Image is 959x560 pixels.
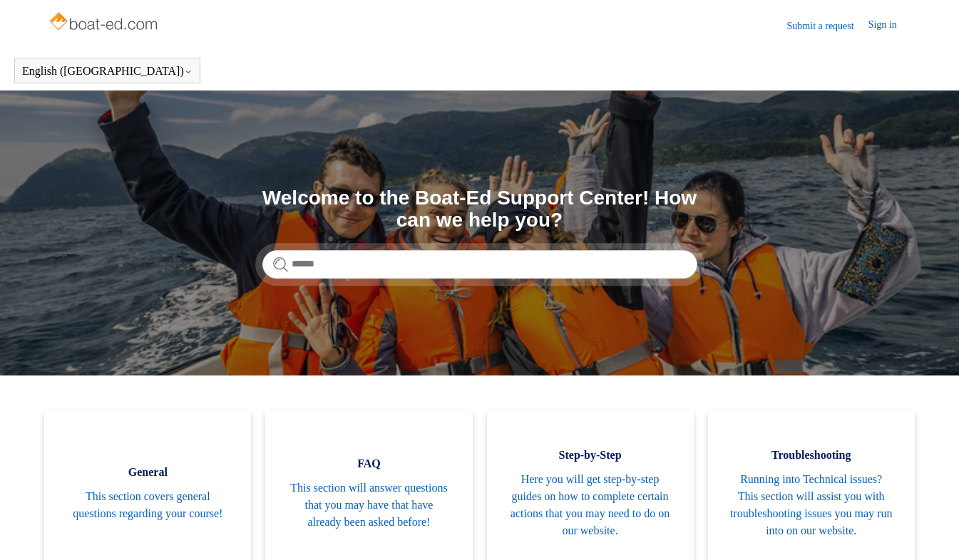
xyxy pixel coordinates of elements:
span: This section will answer questions that you may have that have already been asked before! [287,479,451,531]
span: FAQ [287,455,451,472]
span: General [66,464,230,481]
button: English ([GEOGRAPHIC_DATA]) [22,65,193,78]
img: Boat-Ed Help Center home page [48,9,161,37]
span: Running into Technical issues? This section will assist you with troubleshooting issues you may r... [729,471,893,539]
div: Live chat [911,512,948,549]
span: This section covers general questions regarding your course! [66,488,230,522]
a: Sign in [868,17,911,34]
h1: Welcome to the Boat-Ed Support Center! How can we help you? [262,187,697,232]
span: Troubleshooting [729,447,893,464]
span: Step-by-Step [508,447,672,464]
input: Search [262,250,697,279]
a: Submit a request [787,19,868,33]
span: Here you will get step-by-step guides on how to complete certain actions that you may need to do ... [508,471,672,539]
